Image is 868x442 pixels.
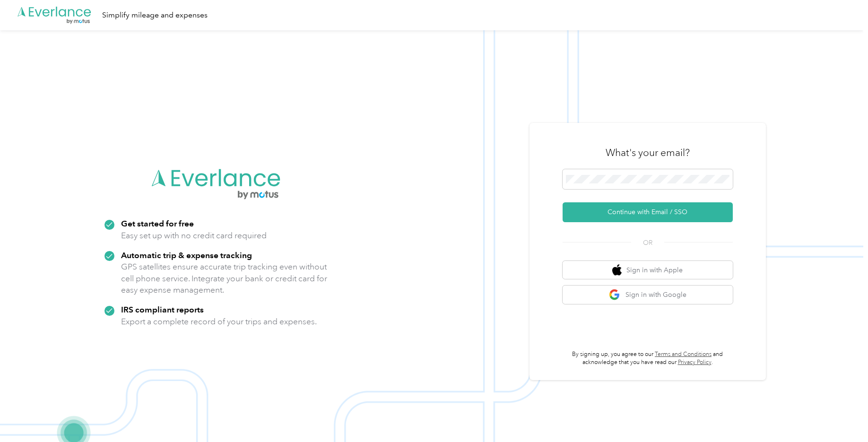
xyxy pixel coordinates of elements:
[655,351,712,358] a: Terms and Conditions
[121,261,328,296] p: GPS satellites ensure accurate trip tracking even without cell phone service. Integrate your bank...
[121,250,252,260] strong: Automatic trip & expense tracking
[563,261,733,279] button: apple logoSign in with Apple
[121,316,317,328] p: Export a complete record of your trips and expenses.
[121,218,194,228] strong: Get started for free
[563,350,733,367] p: By signing up, you agree to our and acknowledge that you have read our .
[563,202,733,222] button: Continue with Email / SSO
[121,230,267,242] p: Easy set up with no credit card required
[121,304,204,314] strong: IRS compliant reports
[678,359,712,366] a: Privacy Policy
[609,289,621,301] img: google logo
[606,146,690,159] h3: What's your email?
[612,264,622,276] img: apple logo
[563,286,733,304] button: google logoSign in with Google
[631,238,664,248] span: OR
[102,9,208,21] div: Simplify mileage and expenses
